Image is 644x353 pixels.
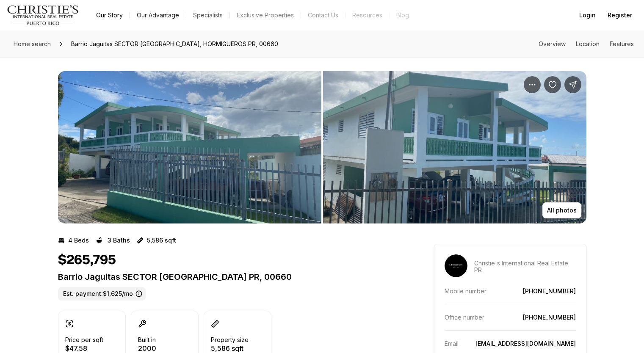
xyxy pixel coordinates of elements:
[7,5,79,25] img: logo
[14,40,51,47] span: Home search
[524,76,541,93] button: Property options
[130,9,186,21] a: Our Advantage
[68,37,282,51] span: Barrio Jaguitas SECTOR [GEOGRAPHIC_DATA], HORMIGUEROS PR, 00660
[445,340,459,347] p: Email
[323,71,586,223] button: View image gallery
[138,336,156,343] p: Built in
[108,237,130,244] p: 3 Baths
[610,40,634,47] a: Skip to: Features
[603,7,637,24] button: Register
[68,237,89,244] p: 4 Beds
[186,9,229,21] a: Specialists
[65,345,103,352] p: $47.58
[323,71,586,223] li: 2 of 4
[345,9,389,21] a: Resources
[390,9,416,21] a: Blog
[539,40,566,47] a: Skip to: Overview
[89,9,130,21] a: Our Story
[445,314,484,321] p: Office number
[58,287,146,301] label: Est. payment: $1,625/mo
[230,9,301,21] a: Exclusive Properties
[542,202,581,218] button: All photos
[445,287,486,295] p: Mobile number
[475,340,576,347] a: [EMAIL_ADDRESS][DOMAIN_NAME]
[576,40,600,47] a: Skip to: Location
[564,76,581,93] button: Share Property: Barrio Jaguitas SECTOR CAMPO ALEGRE
[547,207,577,214] p: All photos
[147,237,176,244] p: 5,586 sqft
[474,260,576,273] p: Christie's International Real Estate PR
[574,7,601,24] button: Login
[539,41,634,47] nav: Page section menu
[65,336,103,343] p: Price per sqft
[211,345,249,352] p: 5,586 sqft
[211,336,249,343] p: Property size
[58,252,116,268] h1: $265,795
[138,345,156,352] p: 2000
[58,71,586,223] div: Listing Photos
[544,76,561,93] button: Save Property: Barrio Jaguitas SECTOR CAMPO ALEGRE
[10,37,54,51] a: Home search
[58,71,321,223] button: View image gallery
[58,272,404,282] p: Barrio Jaguitas SECTOR [GEOGRAPHIC_DATA] PR, 00660
[608,12,632,19] span: Register
[58,71,321,223] li: 1 of 4
[579,12,596,19] span: Login
[301,9,345,21] button: Contact Us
